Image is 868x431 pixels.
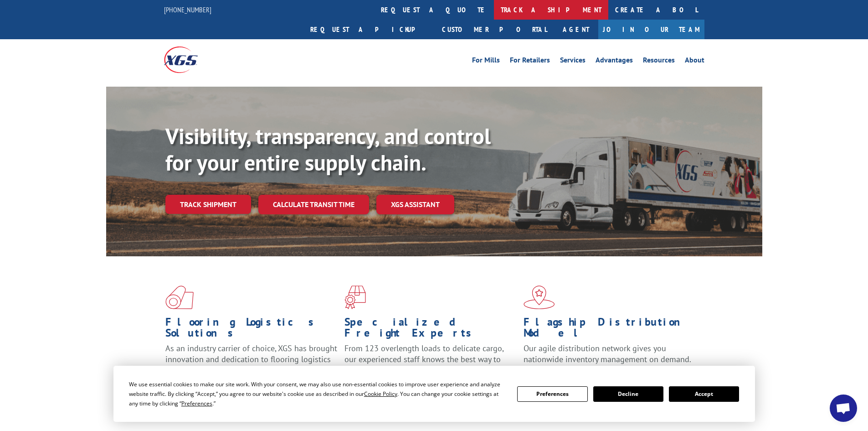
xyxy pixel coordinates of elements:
[685,57,704,67] a: About
[517,386,587,402] button: Preferences
[344,317,517,343] h1: Specialized Freight Experts
[344,286,366,309] img: xgs-icon-focused-on-flooring-red
[164,5,211,14] a: [PHONE_NUMBER]
[165,343,337,375] span: As an industry carrier of choice, XGS has brought innovation and dedication to flooring logistics...
[165,317,338,343] h1: Flooring Logistics Solutions
[472,57,500,67] a: For Mills
[596,57,633,67] a: Advantages
[165,286,194,309] img: xgs-icon-total-supply-chain-intelligence-red
[181,400,212,407] span: Preferences
[165,195,251,214] a: Track shipment
[376,195,454,214] a: XGS ASSISTANT
[524,317,696,343] h1: Flagship Distribution Model
[113,366,755,422] div: Cookie Consent Prompt
[593,386,663,402] button: Decline
[524,286,555,309] img: xgs-icon-flagship-distribution-model-red
[303,20,435,39] a: Request a pickup
[129,379,506,408] div: We use essential cookies to make our site work. With your consent, we may also use non-essential ...
[364,390,397,398] span: Cookie Policy
[560,57,586,67] a: Services
[165,122,491,177] b: Visibility, transparency, and control for your entire supply chain.
[669,386,739,402] button: Accept
[643,57,675,67] a: Resources
[524,343,691,364] span: Our agile distribution network gives you nationwide inventory management on demand.
[258,195,369,214] a: Calculate transit time
[344,343,517,384] p: From 123 overlength loads to delicate cargo, our experienced staff knows the best way to move you...
[598,20,704,39] a: Join Our Team
[435,20,554,39] a: Customer Portal
[554,20,598,39] a: Agent
[830,395,857,422] div: Open chat
[510,57,550,67] a: For Retailers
